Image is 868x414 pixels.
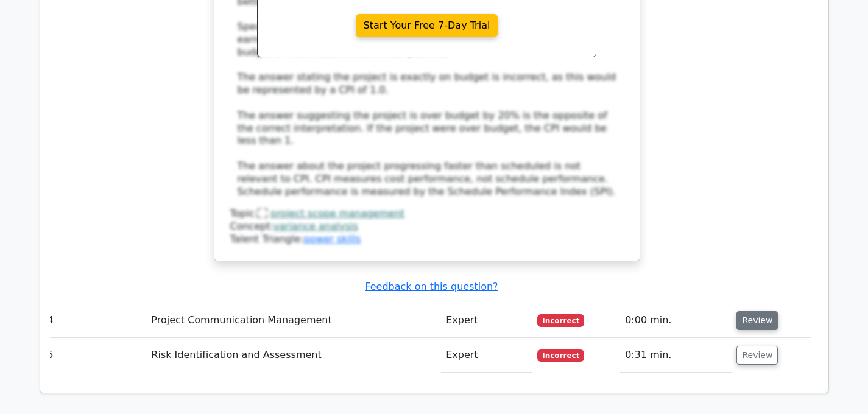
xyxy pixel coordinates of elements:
[43,303,147,338] td: 4
[365,281,498,292] a: Feedback on this question?
[441,303,532,338] td: Expert
[230,220,624,233] div: Concept:
[146,303,441,338] td: Project Communication Management
[230,208,624,245] div: Talent Triangle:
[736,346,778,365] button: Review
[736,311,778,330] button: Review
[356,14,498,37] a: Start Your Free 7-Day Trial
[230,208,624,220] div: Topic:
[43,338,147,373] td: 5
[620,338,732,373] td: 0:31 min.
[146,338,441,373] td: Risk Identification and Assessment
[441,338,532,373] td: Expert
[270,208,404,219] a: project scope management
[273,220,358,232] a: variance analysis
[537,314,584,326] span: Incorrect
[620,303,732,338] td: 0:00 min.
[303,233,361,245] a: power skills
[537,349,584,362] span: Incorrect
